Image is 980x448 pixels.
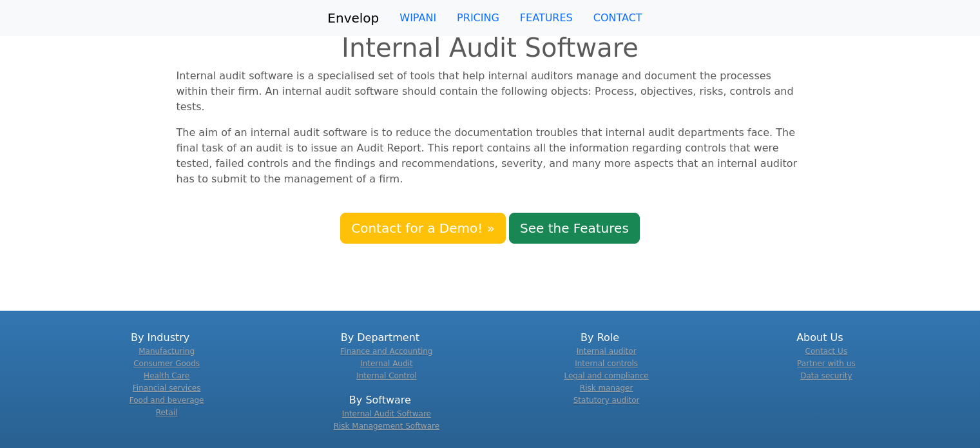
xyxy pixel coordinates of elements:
[133,384,201,393] a: Financial services
[498,330,702,407] div: By Role
[340,347,432,356] a: Finance and Accounting
[340,213,506,244] a: Contact for a Demo! »
[58,330,262,419] div: By Industry
[509,213,640,244] a: See the Features
[360,359,413,368] a: Internal Audit
[342,409,431,418] a: Internal Audit Software
[278,393,482,433] div: By Software
[327,5,379,31] a: Envelop
[797,359,856,368] a: Partner with us
[144,371,189,380] a: Health Care
[334,422,439,431] a: Risk Management Software
[177,125,804,187] p: The aim of an internal audit software is to reduce the documentation troubles that internal audit...
[177,68,804,115] p: Internal audit software is a specialised set of tools that help internal auditors manage and docu...
[447,5,510,31] a: PRICING
[510,5,583,31] a: FEATURES
[564,371,649,380] a: Legal and compliance
[580,384,633,393] a: Risk manager
[130,396,204,405] a: Food and beverage
[8,32,972,63] h1: Internal Audit Software
[577,347,637,356] a: Internal auditor
[800,371,852,380] a: Data security
[805,347,848,356] a: Contact Us
[356,371,416,380] a: Internal Control
[575,359,638,368] a: Internal controls
[156,408,178,417] a: Retail
[583,5,653,31] a: CONTACT
[133,359,200,368] a: Consumer Goods
[139,347,195,356] a: Manufacturing
[278,330,482,382] div: By Department
[718,330,922,382] div: About Us
[389,5,447,31] a: WIPANI
[573,396,640,405] a: Statutory auditor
